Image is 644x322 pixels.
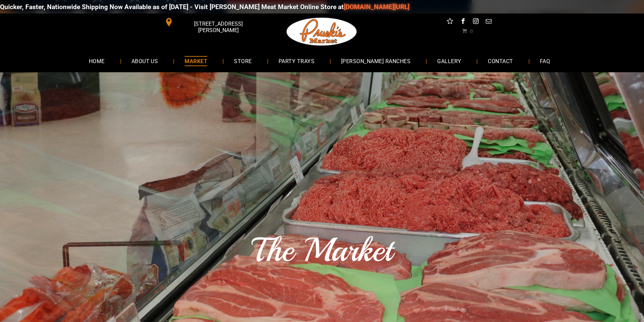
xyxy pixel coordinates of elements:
[224,52,262,70] a: STORE
[174,17,262,37] span: [STREET_ADDRESS][PERSON_NAME]
[252,229,392,271] span: The Market
[79,52,115,70] a: HOME
[285,14,358,50] img: Pruski-s+Market+HQ+Logo2-1920w.png
[458,17,467,27] a: facebook
[478,52,523,70] a: CONTACT
[446,17,454,27] a: Social network
[160,17,263,27] a: [STREET_ADDRESS][PERSON_NAME]
[268,52,325,70] a: PARTY TRAYS
[530,52,560,70] a: FAQ
[470,28,473,33] span: 0
[331,52,421,70] a: [PERSON_NAME] RANCHES
[471,17,480,27] a: instagram
[484,17,493,27] a: email
[427,52,471,70] a: GALLERY
[121,52,168,70] a: ABOUT US
[174,52,217,70] a: MARKET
